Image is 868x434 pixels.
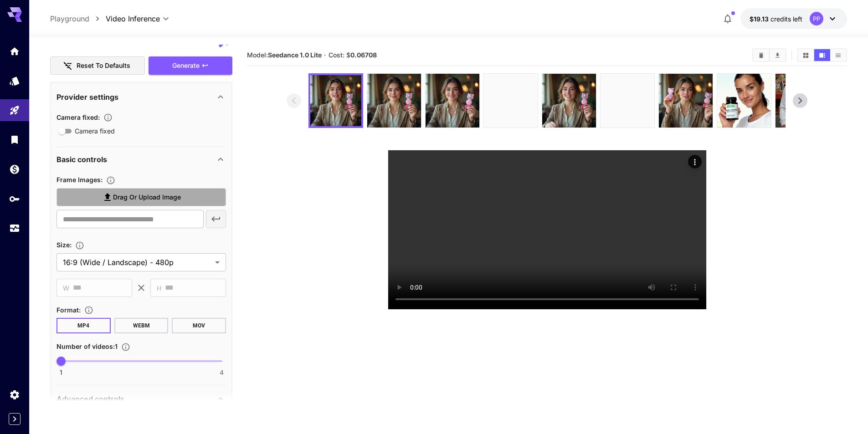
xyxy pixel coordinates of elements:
b: 0.06708 [350,51,377,59]
button: Clear All [753,49,769,61]
button: Adjust the dimensions of the generated image by specifying its width and height in pixels, or sel... [72,241,88,250]
button: $19.13143PP [740,8,847,29]
div: Advanced controls [56,388,226,410]
div: Playground [9,105,20,116]
span: Model: [247,51,322,59]
span: Video Inference [106,13,160,24]
p: Provider settings [56,92,118,102]
span: Frame Images : [56,176,103,184]
div: $19.13143 [750,14,802,24]
img: ykh53EAAAAGSURBVAMA3xI6zo6ChHEAAAAASUVORK5CYII= [717,74,771,128]
span: W [63,283,69,293]
button: WEBM [114,318,169,333]
img: xyZLG8AAAAGSURBVAMAuvQwePf40WEAAAAASUVORK5CYII= [776,74,829,128]
div: Clear AllDownload All [752,48,786,62]
img: msAAAAASUVORK5CYII= [601,74,654,128]
p: · [324,50,326,61]
div: Usage [9,223,20,234]
a: Playground [50,13,89,24]
button: Generate [149,56,232,75]
button: MOV [172,318,226,333]
div: Show media in grid viewShow media in video viewShow media in list view [797,48,847,62]
button: Show media in video view [814,49,830,61]
span: H [157,283,161,293]
nav: breadcrumb [50,13,106,24]
div: Models [9,75,20,87]
div: PP [810,12,823,26]
button: Show media in list view [830,49,846,61]
div: Provider settings [56,86,226,108]
span: 1 [60,368,62,377]
img: 1GsuoAAAAASUVORK5CYII= [310,75,361,126]
button: Show media in grid view [798,49,814,61]
div: Settings [9,389,20,400]
span: Camera fixed [75,126,115,136]
div: Home [9,46,20,57]
div: API Keys [9,193,20,204]
div: Actions [688,155,702,168]
span: Drag or upload image [113,192,181,203]
img: 60FRXIAAAAGSURBVAMA8fUFATHHb0QAAAAASUVORK5CYII= [484,74,538,128]
button: Specify how many videos to generate in a single request. Each video generation will be charged se... [118,342,134,352]
button: Expand sidebar [9,413,21,425]
span: Size : [56,241,72,249]
button: Choose the file format for the output video. [81,306,97,315]
span: 4 [220,368,224,377]
b: Seedance 1.0 Lite [268,51,322,59]
button: Reset to defaults [50,56,145,75]
img: 8qlc9gAAAAZJREFUAwCqVWlO25jCLQAAAABJRU5ErkJggg== [367,74,421,128]
label: Drag or upload image [56,188,226,207]
p: Basic controls [56,154,107,165]
img: H8hyEAAAAGSURBVAMAaALc6MgogLUAAAAASUVORK5CYII= [659,74,713,128]
span: Camera fixed : [56,113,100,121]
span: 16:9 (Wide / Landscape) - 480p [63,257,211,268]
button: Upload frame images. [103,176,119,185]
span: Format : [56,306,81,314]
img: ol7bqAAAAAZJREFUAwAGNNoJsmDszwAAAABJRU5ErkJggg== [426,74,479,128]
div: Wallet [9,163,20,175]
img: 9u7cmEAAAAGSURBVAMAmJ6BIs7j3zEAAAAASUVORK5CYII= [542,74,596,128]
span: Generate [172,60,200,71]
button: MP4 [56,318,111,333]
div: Library [9,134,20,145]
span: Cost: $ [329,51,377,59]
span: credits left [770,15,802,23]
button: Download All [770,49,786,61]
div: Basic controls [56,148,226,170]
span: Number of videos : 1 [56,342,118,350]
span: $19.13 [750,15,770,23]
